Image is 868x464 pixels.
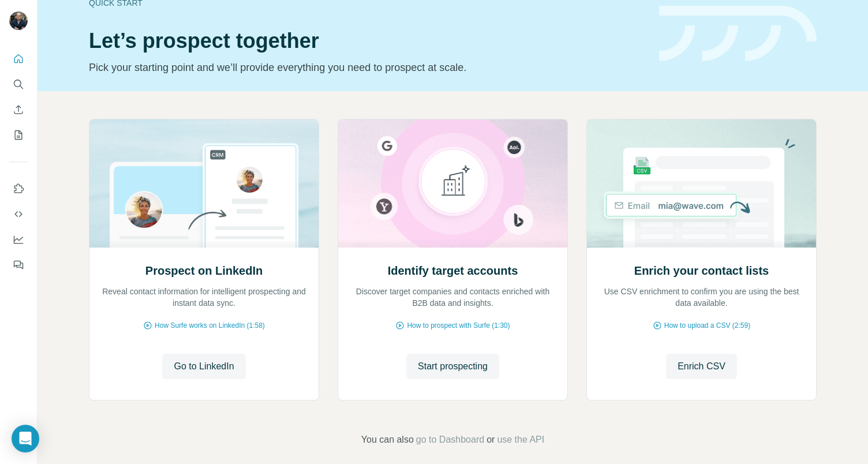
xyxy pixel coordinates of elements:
[666,354,737,379] button: Enrich CSV
[9,12,28,30] img: Avatar
[406,354,499,379] button: Start prospecting
[664,320,750,331] span: How to upload a CSV (2:59)
[598,286,805,309] p: Use CSV enrichment to confirm you are using the best data available.
[9,178,28,199] button: Use Surfe on LinkedIn
[174,360,234,373] span: Go to LinkedIn
[634,263,769,279] h2: Enrich your contact lists
[9,99,28,120] button: Enrich CSV
[659,6,817,62] img: banner
[9,229,28,250] button: Dashboard
[338,119,568,248] img: Identify target accounts
[416,433,484,447] button: go to Dashboard
[12,425,39,452] div: Open Intercom Messenger
[162,354,245,379] button: Go to LinkedIn
[388,263,518,279] h2: Identify target accounts
[586,119,817,248] img: Enrich your contact lists
[407,320,510,331] span: How to prospect with Surfe (1:30)
[678,360,725,373] span: Enrich CSV
[155,320,265,331] span: How Surfe works on LinkedIn (1:58)
[89,119,319,248] img: Prospect on LinkedIn
[361,433,414,447] span: You can also
[9,48,28,69] button: Quick start
[89,29,645,53] h1: Let’s prospect together
[418,360,488,373] span: Start prospecting
[9,74,28,95] button: Search
[101,286,307,309] p: Reveal contact information for intelligent prospecting and instant data sync.
[9,125,28,145] button: My lists
[9,255,28,275] button: Feedback
[89,59,645,76] p: Pick your starting point and we’ll provide everything you need to prospect at scale.
[350,286,556,309] p: Discover target companies and contacts enriched with B2B data and insights.
[487,433,495,447] span: or
[9,204,28,224] button: Use Surfe API
[145,263,263,279] h2: Prospect on LinkedIn
[497,433,544,447] button: use the API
